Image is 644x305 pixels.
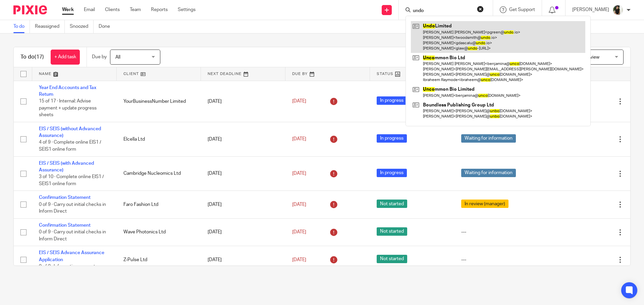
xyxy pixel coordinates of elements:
[39,250,104,262] a: EIS / SEIS Advance Assurance Application
[201,218,285,246] td: [DATE]
[39,85,96,97] a: Year End Accounts and Tax Return
[461,200,508,208] span: In review (manager)
[292,99,306,103] span: [DATE]
[461,256,539,263] div: ---
[461,169,516,177] span: Waiting for information
[51,50,80,65] a: + Add task
[178,6,196,13] a: Settings
[39,127,101,138] a: EIS / SEIS (without Advanced Assurance)
[39,140,101,152] span: 4 of 9 · Complete online EIS1 / SEIS1 online form
[292,137,306,142] span: [DATE]
[39,223,91,228] a: Confirmation Statement
[377,200,407,208] span: Not started
[115,55,120,60] span: All
[292,230,306,234] span: [DATE]
[117,191,201,218] td: Faro Fashion Ltd
[39,264,95,269] span: 0 of 8 · Information request
[62,6,74,13] a: Work
[130,6,141,13] a: Team
[292,257,306,262] span: [DATE]
[84,6,95,13] a: Email
[201,81,285,122] td: [DATE]
[92,54,107,60] p: Due by
[20,54,44,61] h1: To do
[377,255,407,263] span: Not started
[105,6,120,13] a: Clients
[461,134,516,143] span: Waiting for information
[70,20,94,33] a: Snoozed
[35,54,44,60] span: (17)
[377,169,407,177] span: In progress
[201,246,285,274] td: [DATE]
[377,227,407,236] span: Not started
[117,122,201,156] td: Elcella Ltd
[477,6,484,12] button: Clear
[292,171,306,176] span: [DATE]
[39,230,106,241] span: 0 of 9 · Carry out initial checks in Inform Direct
[39,175,104,186] span: 3 of 10 · Complete online EIS1 / SEIS1 online form
[117,81,201,122] td: YourBusinessNumber Limited
[412,8,473,14] input: Search
[612,5,623,15] img: Janice%20Tang.jpeg
[39,99,97,117] span: 15 of 17 · Internal: Advise payment + update progress sheets
[99,20,115,33] a: Done
[35,20,65,33] a: Reassigned
[201,191,285,218] td: [DATE]
[461,229,539,235] div: ---
[292,202,306,207] span: [DATE]
[151,6,168,13] a: Reports
[39,161,94,172] a: EIS / SEIS (with Advanced Assurance)
[13,20,30,33] a: To do
[572,6,609,13] p: [PERSON_NAME]
[201,156,285,191] td: [DATE]
[117,156,201,191] td: Cambridge Nucleomics Ltd
[377,134,407,143] span: In progress
[377,96,407,105] span: In progress
[39,202,106,214] span: 0 of 9 · Carry out initial checks in Inform Direct
[509,7,535,12] span: Get Support
[39,195,91,200] a: Confirmation Statement
[117,218,201,246] td: Wave Photonics Ltd
[201,122,285,156] td: [DATE]
[117,246,201,274] td: Z-Pulse Ltd
[13,5,47,14] img: Pixie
